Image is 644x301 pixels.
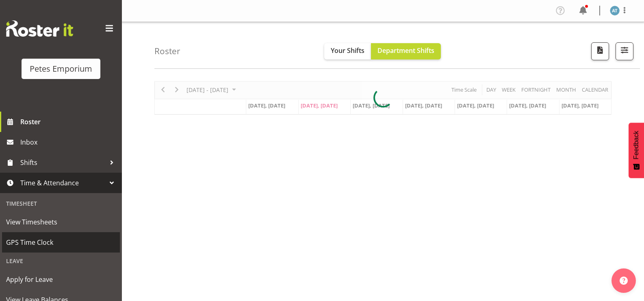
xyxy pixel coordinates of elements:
a: GPS Time Clock [2,232,120,253]
div: Timesheet [2,195,120,212]
span: Time & Attendance [20,177,106,189]
button: Your Shifts [324,43,371,59]
span: View Timesheets [6,216,116,228]
a: Apply for Leave [2,269,120,290]
span: Your Shifts [331,46,364,55]
img: Rosterit website logo [6,20,73,37]
button: Filter Shifts [616,42,633,60]
div: Leave [2,253,120,269]
span: Shifts [20,156,106,169]
button: Feedback - Show survey [629,123,644,178]
span: Inbox [20,136,118,148]
button: Download a PDF of the roster according to the set date range. [591,42,609,60]
span: Apply for Leave [6,273,116,286]
img: help-xxl-2.png [620,277,628,285]
button: Department Shifts [371,43,441,59]
a: View Timesheets [2,212,120,232]
span: Roster [20,116,118,128]
span: GPS Time Clock [6,236,116,248]
span: Department Shifts [377,46,434,55]
div: Petes Emporium [30,63,92,75]
h4: Roster [154,46,180,56]
img: alex-micheal-taniwha5364.jpg [610,6,620,15]
span: Feedback [633,131,640,159]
